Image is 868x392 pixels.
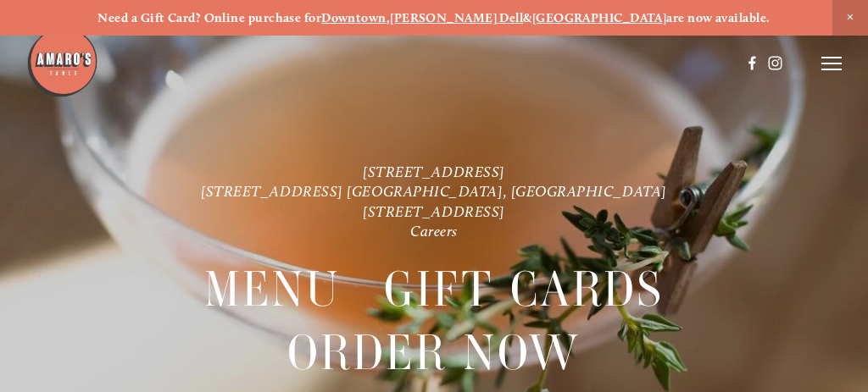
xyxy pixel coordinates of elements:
[287,322,581,384] span: Order Now
[204,258,342,321] span: Menu
[384,258,664,320] a: Gift Cards
[410,222,458,240] a: Careers
[363,163,505,180] a: [STREET_ADDRESS]
[97,10,321,25] strong: Need a Gift Card? Online purchase for
[666,10,770,25] strong: are now available.
[390,10,523,25] a: [PERSON_NAME] Dell
[384,258,664,321] span: Gift Cards
[321,10,387,25] a: Downtown
[287,322,581,384] a: Order Now
[204,258,342,320] a: Menu
[26,26,98,98] img: Amaro's Table
[523,10,531,25] strong: &
[387,10,390,25] strong: ,
[532,10,667,25] a: [GEOGRAPHIC_DATA]
[363,202,505,220] a: [STREET_ADDRESS]
[201,182,667,200] a: [STREET_ADDRESS] [GEOGRAPHIC_DATA], [GEOGRAPHIC_DATA]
